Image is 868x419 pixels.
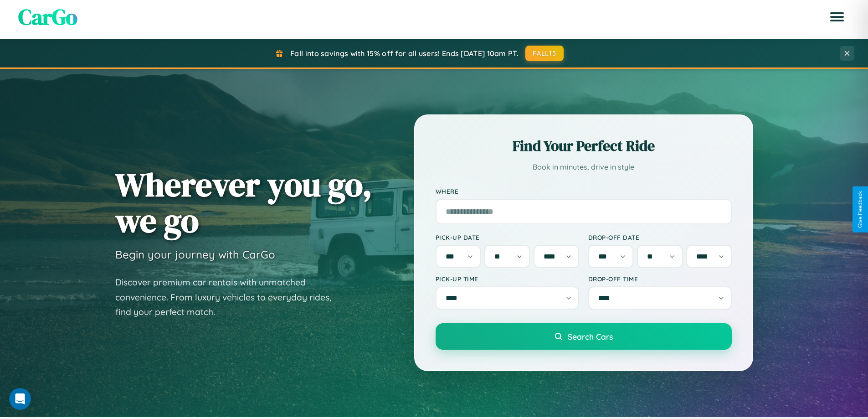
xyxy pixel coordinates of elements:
[436,323,732,350] button: Search Cars
[436,160,732,174] p: Book in minutes, drive in style
[9,388,31,410] iframe: Intercom live chat
[436,187,732,195] label: Where
[436,136,732,156] h2: Find Your Perfect Ride
[824,4,850,30] button: Open menu
[115,166,372,238] h1: Wherever you go, we go
[290,49,519,58] span: Fall into savings with 15% off for all users! Ends [DATE] 10am PT.
[436,275,579,283] label: Pick-up Time
[588,275,732,283] label: Drop-off Time
[588,233,732,241] label: Drop-off Date
[568,331,613,341] span: Search Cars
[115,275,343,320] p: Discover premium car rentals with unmatched convenience. From luxury vehicles to everyday rides, ...
[436,233,579,241] label: Pick-up Date
[115,248,275,261] h3: Begin your journey with CarGo
[525,46,564,61] button: FALL15
[18,2,77,32] span: CarGo
[857,191,863,228] div: Give Feedback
